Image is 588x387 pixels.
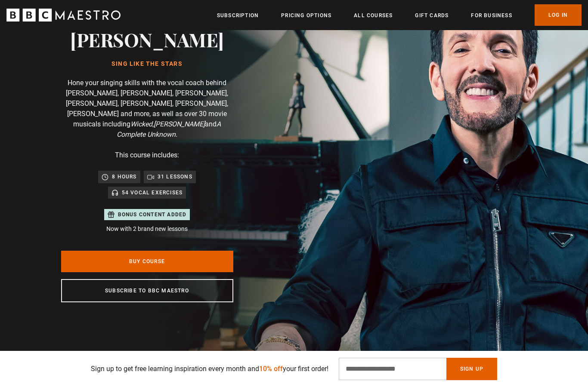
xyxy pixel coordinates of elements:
[281,11,331,20] a: Pricing Options
[104,224,190,233] p: Now with 2 brand new lessons
[115,150,179,160] p: This course includes:
[61,251,233,272] a: Buy Course
[354,11,393,20] a: All Courses
[217,4,582,26] nav: Primary
[61,78,233,140] p: Hone your singing skills with the vocal coach behind [PERSON_NAME], [PERSON_NAME], [PERSON_NAME],...
[415,11,449,20] a: Gift Cards
[112,172,136,181] p: 8 hours
[70,61,224,68] h1: Sing Like the Stars
[158,172,192,181] p: 31 lessons
[122,188,183,197] p: 54 Vocal Exercises
[217,11,259,20] a: Subscription
[70,28,224,50] h2: [PERSON_NAME]
[471,11,512,20] a: For business
[91,364,328,374] p: Sign up to get free learning inspiration every month and your first order!
[130,120,152,128] i: Wicked
[259,365,283,373] span: 10% off
[61,279,233,302] a: Subscribe to BBC Maestro
[154,120,205,128] i: [PERSON_NAME]
[118,211,187,218] p: Bonus content added
[6,9,121,21] svg: BBC Maestro
[535,4,582,26] a: Log In
[446,358,497,380] button: Sign Up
